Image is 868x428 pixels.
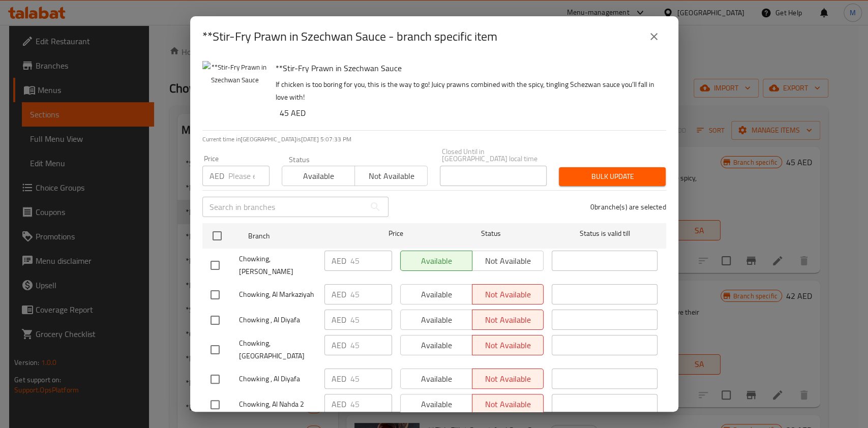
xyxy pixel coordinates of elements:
button: close [642,24,666,49]
p: AED [332,398,346,410]
input: Please enter price [350,369,392,389]
input: Please enter price [350,335,392,355]
span: Branch [248,230,354,242]
span: Status is valid till [552,227,657,240]
img: **Stir-Fry Prawn in Szechwan Sauce [202,61,267,126]
span: Chowking, Al Nahda 2 [239,398,316,411]
button: Bulk update [559,167,666,186]
p: AED [332,314,346,326]
p: AED [332,339,346,351]
button: Not available [354,166,428,186]
span: Bulk update [567,170,657,183]
input: Please enter price [350,310,392,330]
p: AED [332,255,346,267]
input: Please enter price [350,284,392,304]
input: Please enter price [228,166,270,186]
h6: **Stir-Fry Prawn in Szechwan Sauce [276,61,658,75]
p: Current time in [GEOGRAPHIC_DATA] is [DATE] 5:07:33 PM [202,135,666,144]
p: If chicken is too boring for you, this is the way to go! Juicy prawns combined with the spicy, ti... [276,78,658,104]
p: AED [209,170,224,182]
h6: 45 AED [280,106,658,120]
span: Status [438,227,544,240]
p: 0 branche(s) are selected [590,202,666,212]
span: Not available [359,169,424,184]
span: Chowking, [GEOGRAPHIC_DATA] [239,337,316,362]
span: Chowking , Al Diyafa [239,373,316,385]
input: Please enter price [350,251,392,271]
span: Available [286,169,351,184]
span: Chowking, Al Markaziyah [239,288,316,301]
button: Available [282,166,355,186]
p: AED [332,373,346,385]
input: Search in branches [202,197,365,217]
span: Price [362,227,430,240]
p: AED [332,288,346,300]
h2: **Stir-Fry Prawn in Szechwan Sauce - branch specific item [202,28,497,45]
span: Chowking, [PERSON_NAME] [239,253,316,278]
input: Please enter price [350,394,392,414]
span: Chowking , Al Diyafa [239,314,316,326]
